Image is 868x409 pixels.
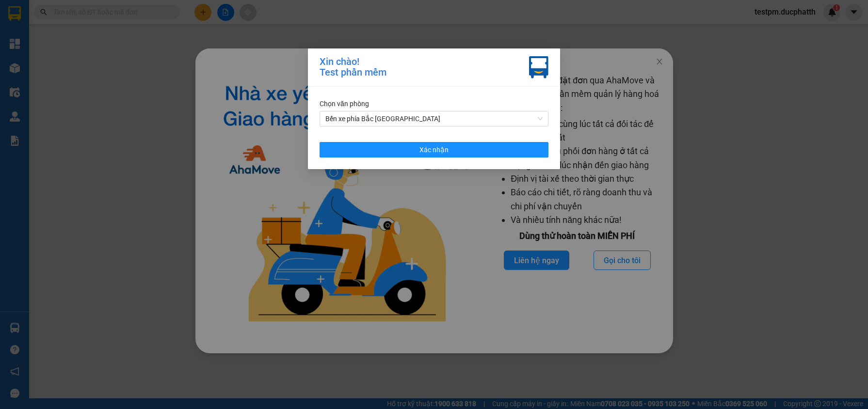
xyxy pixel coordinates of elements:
span: Xác nhận [419,144,449,155]
div: Xin chào! Test phần mềm [320,56,386,79]
div: Chọn văn phòng [320,98,548,109]
img: vxr-icon [529,56,548,79]
button: Xác nhận [320,142,548,157]
span: Bến xe phía Bắc Thanh Hóa [325,111,543,126]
